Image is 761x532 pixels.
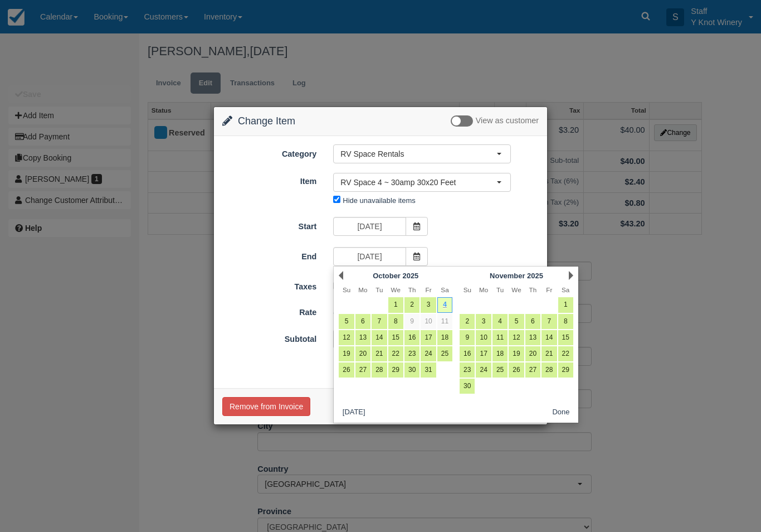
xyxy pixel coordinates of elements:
span: 2025 [403,272,419,280]
a: 10 [476,330,491,345]
a: 19 [339,346,354,361]
a: 23 [460,362,475,378]
span: Thursday [529,286,537,293]
a: 24 [476,362,491,378]
span: 2025 [527,272,543,280]
button: Remove from Invoice [222,397,310,416]
a: 10 [421,314,436,329]
span: Sunday [343,286,350,293]
label: Taxes [214,277,325,293]
a: 8 [388,314,403,329]
a: 22 [388,346,403,361]
span: Friday [546,286,552,293]
a: 6 [355,314,370,329]
a: 25 [437,346,452,361]
a: 2 [460,314,475,329]
a: 26 [509,362,524,378]
a: 16 [404,330,419,345]
a: 1 [558,297,573,312]
a: 12 [509,330,524,345]
a: 30 [404,362,419,378]
a: 31 [421,362,436,378]
a: 19 [509,346,524,361]
a: 13 [525,330,540,345]
a: 20 [355,346,370,361]
a: 14 [372,330,387,345]
a: 15 [388,330,403,345]
a: 26 [339,362,354,378]
a: 8 [558,314,573,329]
a: 17 [421,330,436,345]
a: 2 [404,297,419,312]
span: Sunday [464,286,471,293]
div: 1 Day @ $40.00 [325,304,547,322]
label: Item [214,172,325,187]
button: RV Space 4 ~ 30amp 30x20 Feet [333,173,511,192]
a: 4 [492,314,508,329]
label: Category [214,144,325,160]
span: Wednesday [391,286,401,293]
a: 5 [509,314,524,329]
span: Monday [479,286,488,293]
a: 1 [388,297,403,312]
a: 3 [421,297,436,312]
a: 18 [437,330,452,345]
span: Saturday [441,286,448,293]
span: View as customer [476,117,539,125]
a: 5 [339,314,354,329]
button: RV Space Rentals [333,144,511,163]
a: 27 [355,362,370,378]
span: Tuesday [375,286,383,293]
span: RV Space Rentals [340,148,496,159]
a: 29 [388,362,403,378]
a: 29 [558,362,573,378]
label: Start [214,217,325,233]
a: 9 [404,314,419,329]
a: 13 [355,330,370,345]
label: End [214,247,325,263]
a: Prev [339,271,343,280]
a: 6 [525,314,540,329]
a: 23 [404,346,419,361]
label: Subtotal [214,330,325,345]
a: Next [569,271,573,280]
span: Thursday [408,286,416,293]
label: Rate [214,303,325,318]
a: 15 [558,330,573,345]
a: 25 [492,362,508,378]
a: 30 [460,379,475,394]
span: RV Space 4 ~ 30amp 30x20 Feet [340,177,496,188]
a: 16 [460,346,475,361]
span: Wednesday [511,286,521,293]
a: 9 [460,330,475,345]
a: 18 [492,346,508,361]
a: 17 [476,346,491,361]
a: 3 [476,314,491,329]
span: Change Item [238,115,295,127]
a: 24 [421,346,436,361]
a: 7 [372,314,387,329]
a: 12 [339,330,354,345]
label: Hide unavailable items [343,196,415,205]
a: 4 [437,297,452,312]
a: 27 [525,362,540,378]
a: 28 [542,362,557,378]
button: [DATE] [338,405,369,419]
a: 22 [558,346,573,361]
a: 14 [542,330,557,345]
a: 21 [372,346,387,361]
a: 28 [372,362,387,378]
a: 21 [542,346,557,361]
a: 11 [492,330,508,345]
a: 7 [542,314,557,329]
span: November [490,272,525,280]
span: Monday [358,286,367,293]
span: Saturday [562,286,569,293]
span: October [373,272,401,280]
a: 20 [525,346,540,361]
a: 11 [437,314,452,329]
span: Friday [426,286,432,293]
span: Tuesday [496,286,504,293]
button: Done [548,405,574,419]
